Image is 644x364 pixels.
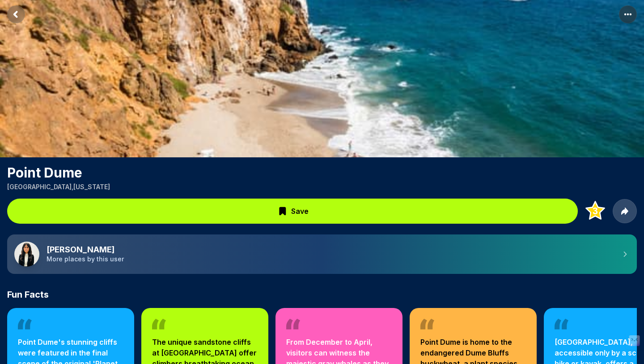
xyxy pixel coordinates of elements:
p: [GEOGRAPHIC_DATA] , [US_STATE] [7,182,637,191]
p: More places by this user [47,255,614,264]
button: Add to Top 3 [583,199,607,223]
button: Save [7,199,578,224]
h1: Point Dume [7,165,637,181]
h3: [PERSON_NAME] [47,245,614,255]
h2: Fun Facts [7,288,637,301]
text: 3 [593,206,598,217]
span: Save [291,206,309,217]
button: More options [619,5,637,23]
button: Return to previous page [7,5,25,23]
img: KHUSHI KASTURIYA [14,242,39,267]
